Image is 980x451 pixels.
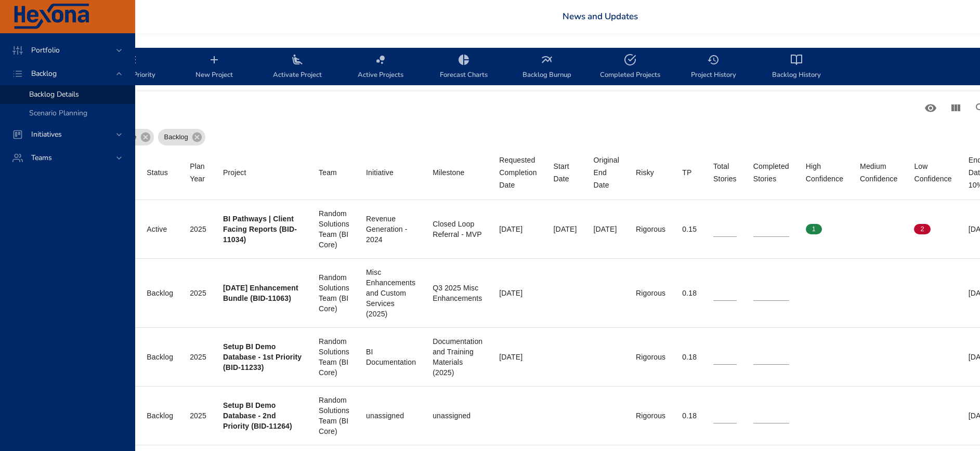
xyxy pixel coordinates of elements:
[433,166,464,179] div: Milestone
[860,160,897,185] span: Medium Confidence
[366,166,416,179] span: Initiative
[761,54,832,81] span: Backlog History
[753,160,789,185] div: Completed Stories
[262,54,333,81] span: Activate Project
[594,154,619,191] div: Original End Date
[147,410,173,421] div: Backlog
[682,288,697,298] div: 0.18
[190,352,206,362] div: 2025
[636,288,665,298] div: Rigorous
[223,166,246,179] div: Project
[190,160,206,185] div: Plan Year
[190,160,206,185] div: Sort
[319,166,337,179] div: Sort
[682,224,697,234] div: 0.15
[23,153,60,163] span: Teams
[918,96,943,121] button: Standard Views
[366,347,416,367] div: BI Documentation
[678,54,749,81] span: Project History
[753,160,789,185] div: Sort
[25,100,918,116] h6: Backlog Grid
[554,160,577,185] div: Sort
[594,154,619,191] div: Sort
[433,166,464,179] div: Sort
[682,166,691,179] div: TP
[499,288,537,298] div: [DATE]
[682,166,697,179] span: TP
[636,166,654,179] div: Sort
[636,224,665,234] div: Rigorous
[433,410,482,421] div: unassigned
[806,224,822,234] span: 1
[223,401,292,430] b: Setup BI Demo Database - 2nd Priority (BID-11264)
[366,267,416,319] div: Misc Enhancements and Custom Services (2025)
[554,160,577,185] div: Start Date
[594,224,619,234] div: [DATE]
[179,54,250,81] span: New Project
[366,410,416,421] div: unassigned
[223,166,302,179] span: Project
[345,54,416,81] span: Active Projects
[433,219,482,240] div: Closed Loop Referral - MVP
[158,129,205,145] div: Backlog
[682,166,691,179] div: Sort
[554,224,577,234] div: [DATE]
[806,160,843,185] div: High Confidence
[29,89,79,99] span: Backlog Details
[499,154,537,191] div: Sort
[943,96,968,121] button: View Columns
[223,342,302,372] b: Setup BI Demo Database - 1st Priority (BID-11233)
[499,224,537,234] div: [DATE]
[319,166,337,179] div: Team
[319,395,349,436] div: Random Solutions Team (BI Core)
[147,166,173,179] span: Status
[636,352,665,362] div: Rigorous
[23,69,65,78] span: Backlog
[190,410,206,421] div: 2025
[319,272,349,314] div: Random Solutions Team (BI Core)
[147,352,173,362] div: Backlog
[319,166,349,179] span: Team
[512,54,582,81] span: Backlog Burnup
[366,166,394,179] div: Sort
[29,108,87,118] span: Scenario Planning
[806,160,843,185] div: Sort
[428,54,499,81] span: Forecast Charts
[223,215,297,244] b: BI Pathways | Client Facing Reports (BID-11034)
[433,283,482,303] div: Q3 2025 Misc Enhancements
[914,160,951,185] div: Sort
[366,166,394,179] div: Initiative
[190,288,206,298] div: 2025
[595,54,665,81] span: Completed Projects
[147,166,168,179] div: Sort
[366,214,416,245] div: Revenue Generation - 2024
[636,410,665,421] div: Rigorous
[682,410,697,421] div: 0.18
[713,160,737,185] div: Total Stories
[860,160,897,185] div: Sort
[713,160,737,185] div: Sort
[433,336,482,378] div: Documentation and Training Materials (2025)
[682,352,697,362] div: 0.18
[147,288,173,298] div: Backlog
[319,336,349,378] div: Random Solutions Team (BI Core)
[914,160,951,185] div: Low Confidence
[12,4,90,30] img: Hexona
[190,224,206,234] div: 2025
[499,154,537,191] div: Requested Completion Date
[433,166,482,179] span: Milestone
[223,284,298,302] b: [DATE] Enhancement Bundle (BID-11063)
[147,224,173,234] div: Active
[636,166,665,179] span: Risky
[23,45,68,55] span: Portfolio
[147,166,168,179] div: Status
[319,208,349,250] div: Random Solutions Team (BI Core)
[499,352,537,362] div: [DATE]
[914,224,930,234] span: 2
